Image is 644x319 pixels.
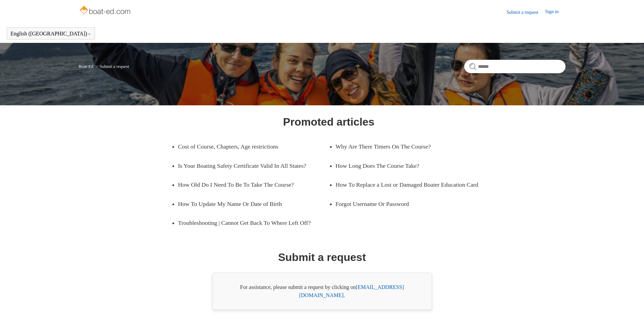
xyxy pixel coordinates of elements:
a: Is Your Boating Safety Certificate Valid In All States? [178,156,329,175]
input: Search [464,60,566,73]
a: Sign in [545,8,565,16]
a: [EMAIL_ADDRESS][DOMAIN_NAME] [299,284,404,298]
div: Live chat [621,296,639,314]
img: Boat-Ed Help Center home page [79,4,133,18]
h1: Submit a request [278,249,366,265]
a: How To Replace a Lost or Damaged Boater Education Card [336,175,486,194]
a: Cost of Course, Chapters, Age restrictions [178,137,319,156]
div: For assistance, please submit a request by clicking on . [212,273,432,310]
a: Why Are There Timers On The Course? [336,137,476,156]
a: How Long Does The Course Take? [336,156,476,175]
li: Submit a request [94,64,129,69]
a: How To Update My Name Or Date of Birth [178,194,319,213]
a: Forgot Username Or Password [336,194,476,213]
button: English ([GEOGRAPHIC_DATA]) [10,31,91,37]
a: Boat-Ed [79,64,93,69]
a: How Old Do I Need To Be To Take The Course? [178,175,319,194]
a: Troubleshooting | Cannot Get Back To Where Left Off? [178,213,329,232]
li: Boat-Ed [79,64,95,69]
a: Submit a request [506,9,545,16]
h1: Promoted articles [283,114,374,130]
